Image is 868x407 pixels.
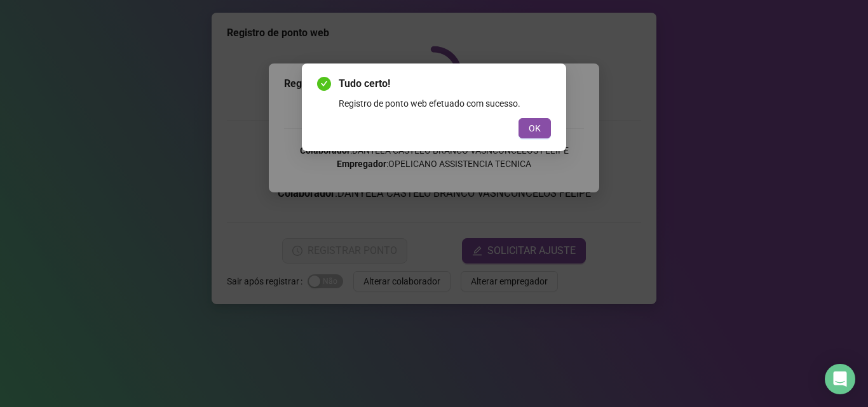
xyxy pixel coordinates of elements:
div: Open Intercom Messenger [825,364,855,394]
span: Tudo certo! [339,76,551,91]
span: OK [529,121,541,135]
button: OK [519,118,551,138]
span: check-circle [317,77,331,91]
div: Registro de ponto web efetuado com sucesso. [339,97,551,110]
